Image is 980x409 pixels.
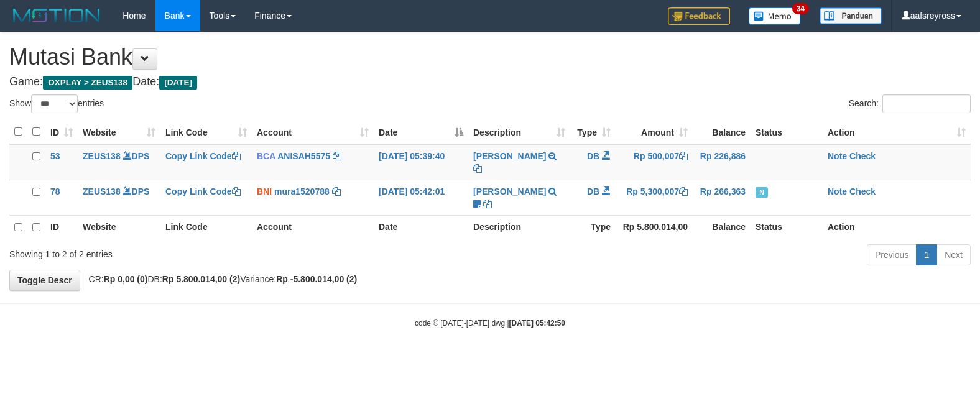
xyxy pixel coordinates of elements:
[252,215,374,239] th: Account
[78,120,160,144] th: Website: activate to sort column ascending
[849,151,876,161] a: Check
[693,180,751,215] td: Rp 266,363
[570,215,616,239] th: Type
[867,244,917,265] a: Previous
[374,120,468,144] th: Date: activate to sort column descending
[9,243,399,260] div: Showing 1 to 2 of 2 entries
[468,215,570,239] th: Description
[820,7,882,24] img: panduan.png
[9,94,104,113] label: Show entries
[257,151,275,161] span: BCA
[616,144,693,180] td: Rp 500,007
[83,186,121,196] a: ZEUS138
[587,186,599,196] span: DB
[823,120,971,144] th: Action: activate to sort column ascending
[78,144,160,180] td: DPS
[693,144,751,180] td: Rp 226,886
[483,199,492,209] a: Copy SITI MULYANI to clipboard
[159,76,197,90] span: [DATE]
[849,94,971,113] label: Search:
[823,215,971,239] th: Action
[9,45,971,70] h1: Mutasi Bank
[274,186,330,196] a: mura1520788
[415,319,565,328] small: code © [DATE]-[DATE] dwg |
[916,244,937,265] a: 1
[679,151,688,161] a: Copy Rp 500,007 to clipboard
[468,120,570,144] th: Description: activate to sort column ascending
[849,186,876,196] a: Check
[751,215,823,239] th: Status
[751,120,823,144] th: Status
[792,3,809,14] span: 34
[374,180,468,215] td: [DATE] 05:42:01
[749,7,801,25] img: Button%20Memo.svg
[165,151,241,161] a: Copy Link Code
[882,94,971,113] input: Search:
[587,151,599,161] span: DB
[83,274,358,284] span: CR: DB: Variance:
[165,186,241,196] a: Copy Link Code
[374,215,468,239] th: Date
[936,244,971,265] a: Next
[45,215,78,239] th: ID
[693,120,751,144] th: Balance
[828,186,847,196] a: Note
[162,274,240,284] strong: Rp 5.800.014,00 (2)
[9,270,80,291] a: Toggle Descr
[43,76,132,90] span: OXPLAY > ZEUS138
[252,120,374,144] th: Account: activate to sort column ascending
[616,215,693,239] th: Rp 5.800.014,00
[257,186,272,196] span: BNI
[828,151,847,161] a: Note
[374,144,468,180] td: [DATE] 05:39:40
[160,120,252,144] th: Link Code: activate to sort column ascending
[277,151,330,161] a: ANISAH5575
[473,151,546,161] a: [PERSON_NAME]
[50,186,60,196] span: 78
[78,180,160,215] td: DPS
[104,274,148,284] strong: Rp 0,00 (0)
[473,186,546,196] a: [PERSON_NAME]
[78,215,160,239] th: Website
[616,180,693,215] td: Rp 5,300,007
[332,186,341,196] a: Copy mura1520788 to clipboard
[668,7,730,25] img: Feedback.jpg
[9,76,971,88] h4: Game: Date:
[333,151,341,161] a: Copy ANISAH5575 to clipboard
[83,151,121,161] a: ZEUS138
[616,120,693,144] th: Amount: activate to sort column ascending
[45,120,78,144] th: ID: activate to sort column ascending
[679,186,688,196] a: Copy Rp 5,300,007 to clipboard
[693,215,751,239] th: Balance
[756,187,768,198] span: Has Note
[473,163,482,173] a: Copy SADAM HAPIPI to clipboard
[570,120,616,144] th: Type: activate to sort column ascending
[31,94,78,113] select: Showentries
[509,319,565,328] strong: [DATE] 05:42:50
[276,274,357,284] strong: Rp -5.800.014,00 (2)
[9,6,104,25] img: MOTION_logo.png
[50,151,60,161] span: 53
[160,215,252,239] th: Link Code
